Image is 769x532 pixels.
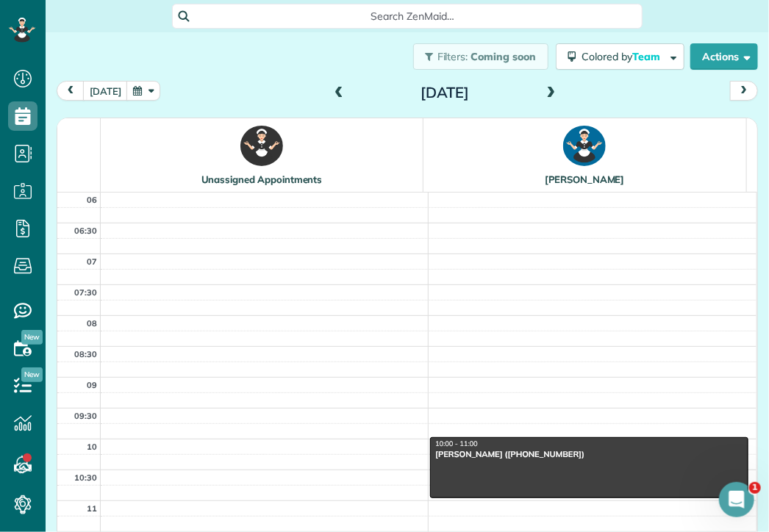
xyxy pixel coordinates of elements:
[74,411,97,421] span: 09:30
[690,43,758,70] button: Actions
[21,330,43,345] span: New
[87,318,97,328] span: 08
[434,449,744,459] div: [PERSON_NAME] ([PHONE_NUMBER])
[730,81,758,101] button: next
[632,50,662,63] span: Team
[87,503,97,514] span: 11
[719,482,754,517] iframe: Intercom live chat
[87,442,97,452] span: 10
[21,367,43,382] span: New
[87,380,97,390] span: 09
[353,85,537,101] h2: [DATE]
[563,126,606,166] img: CM
[435,440,478,448] span: 10:00 - 11:00
[87,195,97,205] span: 06
[83,81,128,101] button: [DATE]
[556,43,684,70] button: Colored byTeam
[749,482,761,494] span: 1
[74,472,97,483] span: 10:30
[471,50,537,63] span: Coming soon
[437,50,468,63] span: Filters:
[74,287,97,298] span: 07:30
[74,349,97,359] span: 08:30
[240,126,283,166] img: !
[582,50,665,63] span: Colored by
[74,226,97,236] span: 06:30
[87,256,97,267] span: 07
[101,118,423,192] th: Unassigned Appointments
[57,81,85,101] button: prev
[423,118,746,192] th: [PERSON_NAME]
